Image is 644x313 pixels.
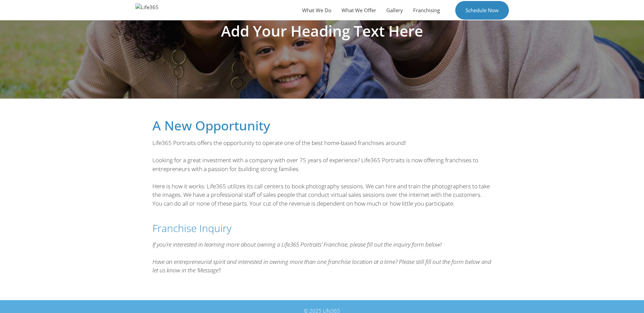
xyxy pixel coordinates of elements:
h3: Franchise Inquiry [152,223,492,233]
em: Have an entrepreneurial spirit and interested in owning more than one franchise location at a tim... [152,258,491,274]
h1: Add Your Heading Text Here [132,23,512,38]
a: Schedule Now [455,1,509,20]
h2: A New Opportunity [152,119,492,132]
em: If you’re interested in learning more about owning a Life365 Portraits’ Franchise, please fill ou... [152,241,442,248]
span: Looking for a great investment with a company with over 75 years of experience? Life365 Portraits... [152,156,478,173]
span: Life365 Portraits offers the opportunity to operate one of the best home-based franchises around! [152,139,406,147]
p: Here is how it works: Life365 utilizes its call centers to book photography sessions. We can hire... [152,182,492,208]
